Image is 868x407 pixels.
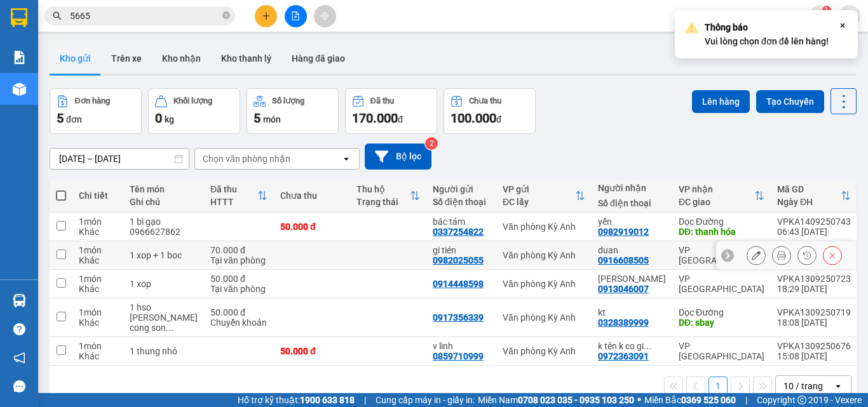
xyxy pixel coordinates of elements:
[79,190,117,201] div: Chi tiết
[53,11,62,20] span: search
[679,341,764,361] div: VP [GEOGRAPHIC_DATA]
[13,380,25,392] span: message
[79,284,117,294] div: Khác
[50,149,189,169] input: Select a date range.
[247,88,339,134] button: Số lượng5món
[50,88,142,134] button: Đơn hàng5đơn
[79,307,117,317] div: 1 món
[777,341,851,351] div: VPKA1309250676
[705,22,748,32] strong: Thông báo
[777,351,851,361] div: 15:08 [DATE]
[672,179,771,213] th: Toggle SortBy
[11,8,27,27] img: logo-vxr
[70,9,220,23] input: Tìm tên, số ĐT hoặc mã đơn
[598,341,666,351] div: k tên k co giá trị
[130,217,198,227] div: 1 bì gạo
[13,83,26,96] img: warehouse-icon
[350,179,426,213] th: Toggle SortBy
[79,255,117,265] div: Khác
[13,352,25,364] span: notification
[444,88,536,134] button: Chưa thu100.000đ
[345,88,437,134] button: Đã thu170.000đ
[255,5,277,27] button: plus
[433,197,490,207] div: Số điện thoại
[598,183,666,193] div: Người nhận
[433,341,490,351] div: v linh
[210,245,268,255] div: 70.000 đ
[496,114,501,124] span: đ
[598,255,649,265] div: 0916608505
[797,396,806,404] span: copyright
[262,11,271,20] span: plus
[376,393,475,407] span: Cung cấp máy in - giấy in:
[79,317,117,328] div: Khác
[280,346,344,356] div: 50.000 đ
[222,11,230,19] span: close-circle
[824,6,829,15] span: 1
[705,20,829,48] div: Vui lòng chọn đơn để lên hàng!
[210,255,268,265] div: Tại văn phòng
[598,198,666,208] div: Số điện thoại
[433,245,490,255] div: gi tién
[13,51,26,64] img: solution-icon
[314,5,336,27] button: aim
[398,114,403,124] span: đ
[433,351,484,361] div: 0859710999
[79,341,117,351] div: 1 món
[254,110,261,126] span: 5
[679,227,764,237] div: DĐ: thanh hóa
[679,307,764,317] div: Dọc Đường
[679,245,764,265] div: VP [GEOGRAPHIC_DATA]
[238,393,355,407] span: Hỗ trợ kỹ thuật:
[433,217,490,227] div: bác tám
[503,346,585,356] div: Văn phòng Kỳ Anh
[211,43,281,74] button: Kho thanh lý
[756,90,824,113] button: Tạo Chuyến
[637,397,641,403] span: ⚪️
[679,274,764,294] div: VP [GEOGRAPHIC_DATA]
[352,110,398,126] span: 170.000
[130,312,198,333] div: ck nguyen cong son 18h06
[503,184,575,194] div: VP gửi
[777,184,841,194] div: Mã GD
[838,5,860,27] button: caret-down
[210,284,268,294] div: Tại văn phòng
[598,307,666,317] div: kt
[79,274,117,284] div: 1 món
[433,227,484,237] div: 0337254822
[79,245,117,255] div: 1 món
[644,341,651,351] span: ...
[783,380,823,392] div: 10 / trang
[364,393,366,407] span: |
[13,323,25,335] span: question-circle
[320,11,329,20] span: aim
[433,312,484,323] div: 0917356339
[679,184,754,194] div: VP nhận
[300,395,355,405] strong: 1900 633 818
[777,217,851,227] div: VPKA1409250743
[6,94,147,112] li: In ngày: 06:43 14/09
[433,184,490,194] div: Người gửi
[50,43,101,74] button: Kho gửi
[13,294,26,307] img: warehouse-icon
[469,97,501,105] div: Chưa thu
[496,179,592,213] th: Toggle SortBy
[280,190,344,201] div: Chưa thu
[503,250,585,260] div: Văn phòng Kỳ Anh
[130,302,198,312] div: 1 hso
[210,197,257,207] div: HTTT
[598,227,649,237] div: 0982919012
[679,217,764,227] div: Dọc Đường
[280,222,344,232] div: 50.000 đ
[210,274,268,284] div: 50.000 đ
[130,197,198,207] div: Ghi chú
[101,43,152,74] button: Trên xe
[130,184,198,194] div: Tên món
[747,246,766,265] div: Sửa đơn hàng
[777,317,851,328] div: 18:08 [DATE]
[356,197,410,207] div: Trạng thái
[598,317,649,328] div: 0328389999
[681,395,736,405] strong: 0369 525 060
[777,307,851,317] div: VPKA1309250719
[709,377,728,396] button: 1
